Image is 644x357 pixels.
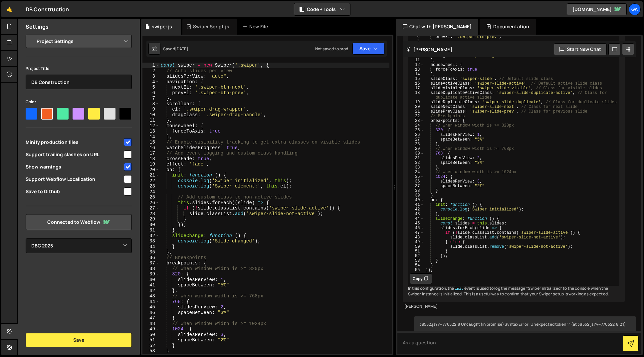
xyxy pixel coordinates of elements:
[1,1,18,17] a: 🤙
[26,214,132,230] a: Connected to Webflow
[142,74,159,79] div: 3
[315,46,348,52] div: Not saved to prod
[142,178,159,184] div: 22
[142,266,159,272] div: 38
[142,107,159,112] div: 9
[567,3,627,15] a: [DOMAIN_NAME]
[409,240,424,244] div: 49
[409,77,424,81] div: 15
[406,46,452,53] h2: [PERSON_NAME]
[142,96,159,101] div: 7
[142,151,159,156] div: 17
[142,238,159,244] div: 33
[294,3,350,15] button: Code + Tools
[175,46,188,52] div: [DATE]
[409,72,424,77] div: 14
[142,332,159,338] div: 50
[142,233,159,239] div: 32
[409,258,424,263] div: 53
[409,35,424,39] div: 6
[26,151,123,158] span: Support trailing slashes on URL
[409,58,424,63] div: 11
[26,75,132,89] input: Project name
[142,173,159,178] div: 21
[142,167,159,173] div: 20
[142,211,159,217] div: 28
[142,140,159,145] div: 15
[409,221,424,226] div: 45
[142,304,159,310] div: 45
[142,222,159,228] div: 30
[142,194,159,200] div: 25
[409,207,424,212] div: 42
[142,162,159,167] div: 19
[409,268,424,272] div: 55
[409,184,424,188] div: 37
[142,189,159,195] div: 24
[26,176,123,182] span: Support Webflow Localization
[409,235,424,240] div: 48
[26,99,36,105] label: Color
[404,304,623,309] div: [PERSON_NAME]
[409,244,424,249] div: 50
[409,263,424,268] div: 54
[409,114,424,119] div: 22
[142,293,159,299] div: 43
[142,326,159,332] div: 49
[409,105,424,109] div: 20
[142,244,159,250] div: 34
[193,23,229,30] div: Swiper Script.js
[142,123,159,129] div: 12
[629,3,641,15] div: Ga
[409,179,424,184] div: 36
[409,175,424,179] div: 35
[142,183,159,189] div: 23
[26,65,49,72] label: Project Title
[142,288,159,294] div: 42
[409,91,424,100] div: 18
[152,23,172,30] div: swiper.js
[409,202,424,207] div: 41
[409,249,424,254] div: 51
[142,118,159,123] div: 11
[142,145,159,151] div: 16
[409,151,424,156] div: 30
[142,337,159,343] div: 51
[409,142,424,147] div: 28
[142,134,159,140] div: 14
[142,68,159,74] div: 2
[454,286,464,291] code: init
[409,230,424,235] div: 47
[409,188,424,193] div: 38
[480,19,536,35] div: Documentation
[409,212,424,216] div: 43
[142,216,159,222] div: 29
[409,100,424,105] div: 19
[142,343,159,349] div: 52
[409,165,424,170] div: 33
[409,63,424,67] div: 12
[142,321,159,327] div: 48
[409,119,424,123] div: 23
[352,43,385,55] button: Save
[410,273,432,284] button: Copy
[26,5,69,13] div: DB Construction
[409,86,424,91] div: 17
[142,101,159,107] div: 8
[142,282,159,288] div: 41
[409,147,424,151] div: 29
[409,193,424,198] div: 39
[142,63,159,68] div: 1
[142,129,159,134] div: 13
[409,133,424,137] div: 26
[26,164,123,170] span: Show warnings
[409,216,424,221] div: 44
[409,161,424,165] div: 32
[554,43,607,55] button: Start new chat
[409,39,424,44] div: 7
[142,249,159,255] div: 35
[142,299,159,305] div: 44
[26,188,123,195] span: Save to Github
[409,81,424,86] div: 16
[243,23,271,30] div: New File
